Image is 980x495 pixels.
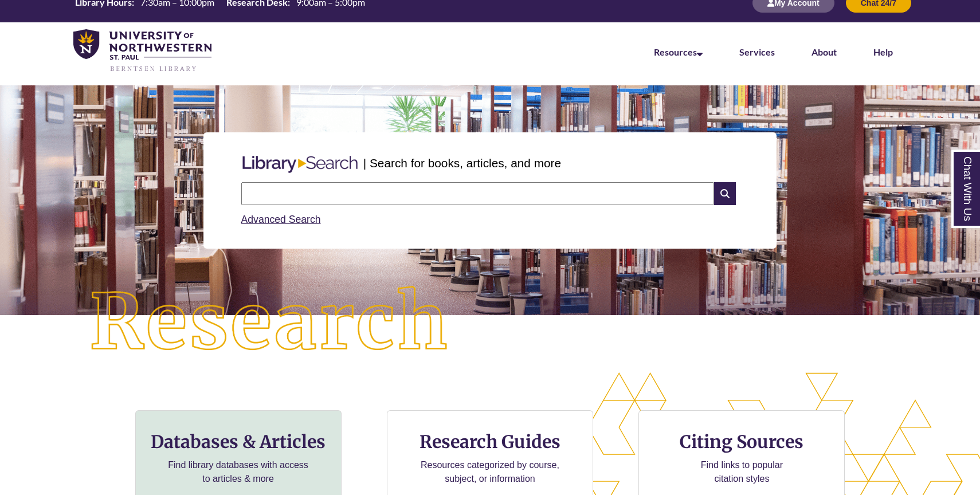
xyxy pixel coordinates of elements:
a: About [812,46,837,57]
h3: Research Guides [397,431,583,453]
a: Help [873,46,893,57]
a: Resources [654,46,703,57]
a: Advanced Search [241,214,321,225]
p: Find library databases with access to articles & more [163,458,313,486]
p: Find links to popular citation styles [686,458,798,486]
i: Search [714,182,736,205]
img: UNWSP Library Logo [73,29,211,73]
p: Resources categorized by course, subject, or information [415,458,565,486]
p: | Search for books, articles, and more [363,154,561,172]
a: Services [739,46,775,57]
h3: Databases & Articles [145,431,332,453]
h3: Citing Sources [672,431,812,453]
img: Research [49,246,491,399]
img: Libary Search [237,151,363,178]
